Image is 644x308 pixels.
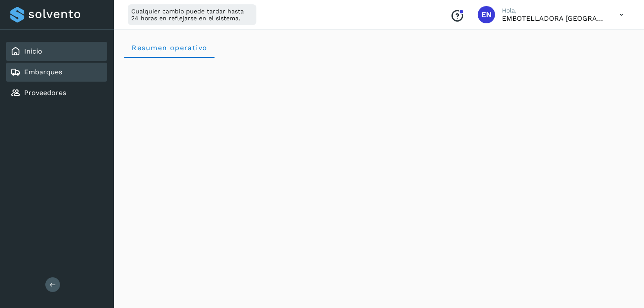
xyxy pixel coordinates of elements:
[128,4,256,25] div: Cualquier cambio puede tardar hasta 24 horas en reflejarse en el sistema.
[131,44,208,52] span: Resumen operativo
[24,68,62,76] a: Embarques
[6,42,107,61] div: Inicio
[6,63,107,82] div: Embarques
[24,47,42,55] a: Inicio
[502,7,606,14] p: Hola,
[502,14,606,22] p: EMBOTELLADORA NIAGARA DE MEXICO
[6,83,107,102] div: Proveedores
[24,89,66,97] a: Proveedores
